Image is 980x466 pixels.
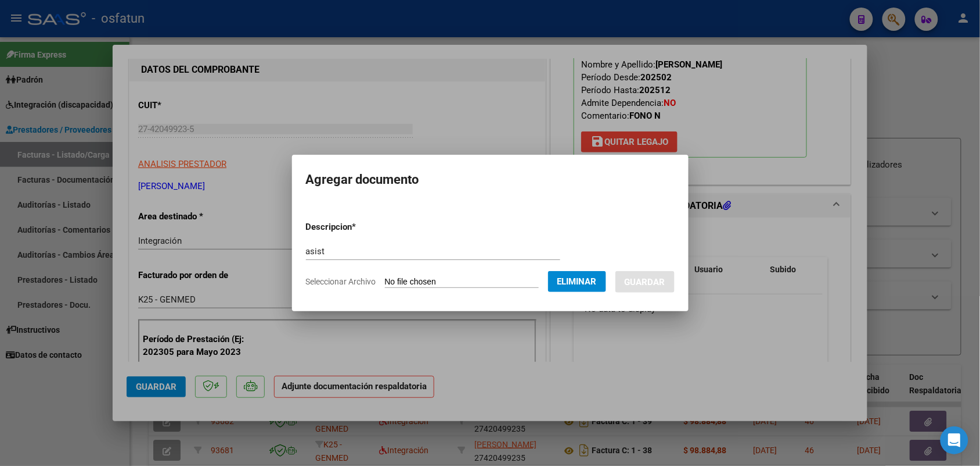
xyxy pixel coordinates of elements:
span: Guardar [625,277,665,287]
button: Guardar [615,271,675,293]
span: Seleccionar Archivo [306,277,376,286]
span: Eliminar [557,276,597,287]
button: Eliminar [548,271,606,292]
h2: Agregar documento [306,169,675,191]
div: Open Intercom Messenger [941,426,968,454]
p: Descripcion [306,220,417,234]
